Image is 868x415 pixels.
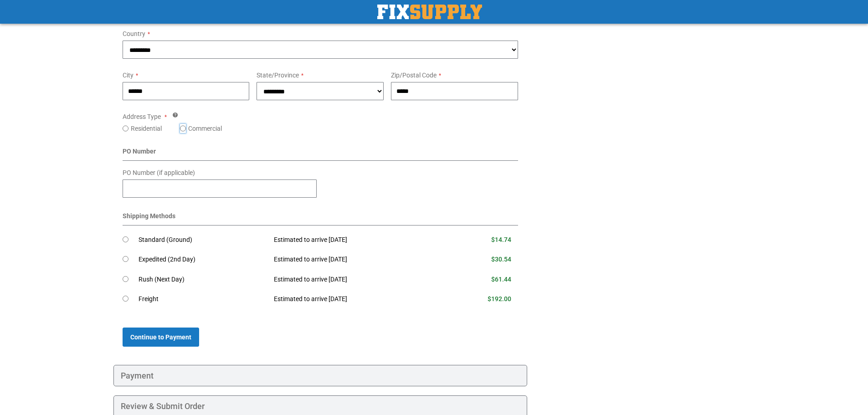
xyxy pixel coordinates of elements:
[267,289,443,309] td: Estimated to arrive [DATE]
[488,295,511,302] span: $192.00
[130,333,191,341] span: Continue to Payment
[123,169,195,176] span: PO Number (if applicable)
[123,328,199,347] button: Continue to Payment
[113,365,528,387] div: Payment
[267,250,443,270] td: Estimated to arrive [DATE]
[139,289,267,309] td: Freight
[123,30,145,37] span: Country
[391,72,437,79] span: Zip/Postal Code
[188,124,222,133] label: Commercial
[139,250,267,270] td: Expedited (2nd Day)
[123,72,134,79] span: City
[491,276,511,283] span: $61.44
[123,211,519,225] div: Shipping Methods
[267,230,443,250] td: Estimated to arrive [DATE]
[377,5,482,19] a: store logo
[139,230,267,250] td: Standard (Ground)
[139,270,267,290] td: Rush (Next Day)
[123,113,161,120] span: Address Type
[491,256,511,263] span: $30.54
[123,147,519,161] div: PO Number
[377,5,482,19] img: Fix Industrial Supply
[267,270,443,290] td: Estimated to arrive [DATE]
[257,72,299,79] span: State/Province
[131,124,162,133] label: Residential
[491,236,511,243] span: $14.74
